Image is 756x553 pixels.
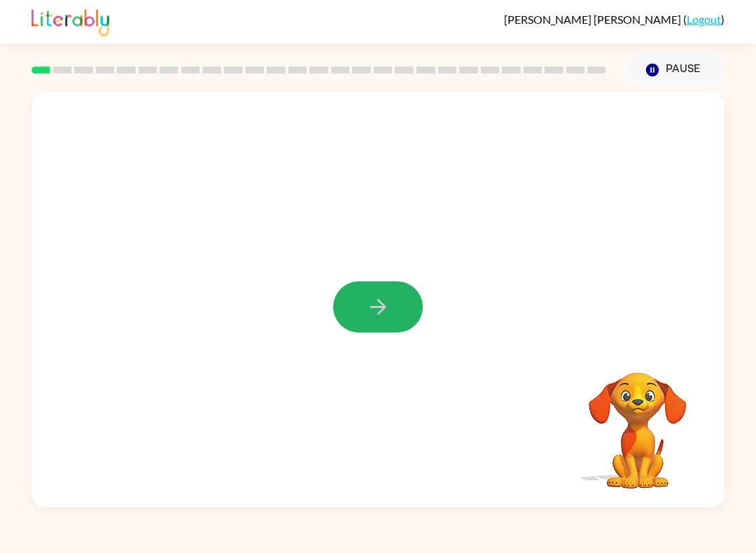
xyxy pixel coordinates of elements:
[623,54,724,86] button: Pause
[31,6,109,36] img: Literably
[504,13,724,26] div: ( )
[568,351,708,491] video: Your browser must support playing .mp4 files to use Literably. Please try using another browser.
[687,13,721,26] a: Logout
[504,13,683,26] span: [PERSON_NAME] [PERSON_NAME]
